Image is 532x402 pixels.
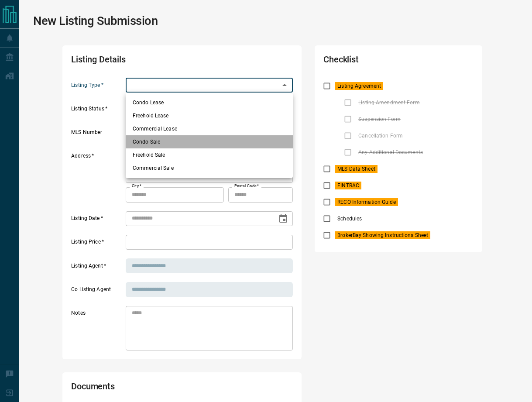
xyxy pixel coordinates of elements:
[126,122,293,135] li: Commercial Lease
[126,148,293,161] li: Freehold Sale
[126,161,293,175] li: Commercial Sale
[126,135,293,148] li: Condo Sale
[126,109,293,122] li: Freehold Lease
[126,96,293,109] li: Condo Lease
